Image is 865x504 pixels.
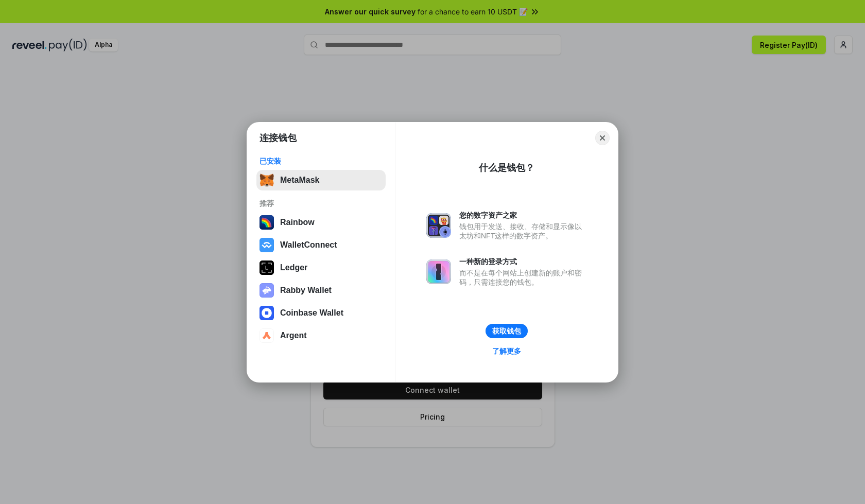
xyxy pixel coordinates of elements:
[280,218,315,227] div: Rainbow
[280,263,307,272] div: Ledger
[280,176,319,185] div: MetaMask
[486,344,527,358] a: 了解更多
[256,303,386,323] button: Coinbase Wallet
[280,331,307,340] div: Argent
[256,257,386,278] button: Ledger
[492,326,521,336] div: 获取钱包
[459,222,587,240] div: 钱包用于发送、接收、存储和显示像以太坊和NFT这样的数字资产。
[259,199,383,208] div: 推荐
[259,238,274,252] img: svg+xml,%3Csvg%20width%3D%2228%22%20height%3D%2228%22%20viewBox%3D%220%200%2028%2028%22%20fill%3D...
[426,213,451,238] img: svg+xml,%3Csvg%20xmlns%3D%22http%3A%2F%2Fwww.w3.org%2F2000%2Fsvg%22%20fill%3D%22none%22%20viewBox...
[256,235,386,255] button: WalletConnect
[259,173,274,187] img: svg+xml,%3Csvg%20fill%3D%22none%22%20height%3D%2233%22%20viewBox%3D%220%200%2035%2033%22%20width%...
[256,170,386,190] button: MetaMask
[256,280,386,301] button: Rabby Wallet
[280,286,332,295] div: Rabby Wallet
[459,211,587,220] div: 您的数字资产之家
[486,324,528,338] button: 获取钱包
[256,212,386,233] button: Rainbow
[259,328,274,343] img: svg+xml,%3Csvg%20width%3D%2228%22%20height%3D%2228%22%20viewBox%3D%220%200%2028%2028%22%20fill%3D...
[259,260,274,275] img: svg+xml,%3Csvg%20xmlns%3D%22http%3A%2F%2Fwww.w3.org%2F2000%2Fsvg%22%20width%3D%2228%22%20height%3...
[259,283,274,298] img: svg+xml,%3Csvg%20xmlns%3D%22http%3A%2F%2Fwww.w3.org%2F2000%2Fsvg%22%20fill%3D%22none%22%20viewBox...
[280,240,337,250] div: WalletConnect
[259,306,274,320] img: svg+xml,%3Csvg%20width%3D%2228%22%20height%3D%2228%22%20viewBox%3D%220%200%2028%2028%22%20fill%3D...
[256,325,386,346] button: Argent
[259,215,274,230] img: svg+xml,%3Csvg%20width%3D%22120%22%20height%3D%22120%22%20viewBox%3D%220%200%20120%20120%22%20fil...
[259,132,297,144] h1: 连接钱包
[492,346,521,356] div: 了解更多
[595,131,610,145] button: Close
[259,157,383,166] div: 已安装
[479,162,534,174] div: 什么是钱包？
[459,268,587,287] div: 而不是在每个网站上创建新的账户和密码，只需连接您的钱包。
[280,308,343,318] div: Coinbase Wallet
[459,257,587,266] div: 一种新的登录方式
[426,259,451,284] img: svg+xml,%3Csvg%20xmlns%3D%22http%3A%2F%2Fwww.w3.org%2F2000%2Fsvg%22%20fill%3D%22none%22%20viewBox...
